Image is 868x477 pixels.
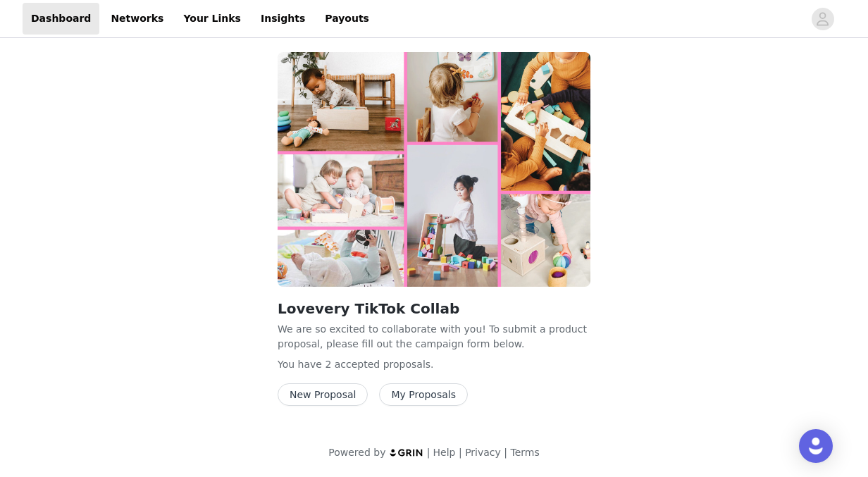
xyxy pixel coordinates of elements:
[433,447,456,458] a: Help
[328,447,385,458] span: Powered by
[465,447,501,458] a: Privacy
[175,3,249,35] a: Your Links
[504,447,507,458] span: |
[278,357,590,372] p: You have 2 accepted proposal .
[316,3,378,35] a: Payouts
[23,3,99,35] a: Dashboard
[278,298,590,319] h2: Lovevery TikTok Collab
[379,383,468,406] button: My Proposals
[278,383,368,406] button: New Proposal
[389,448,424,457] img: logo
[278,52,590,287] img: Lovevery
[459,447,462,458] span: |
[427,447,430,458] span: |
[102,3,172,35] a: Networks
[252,3,314,35] a: Insights
[510,447,539,458] a: Terms
[816,8,829,30] div: avatar
[799,429,833,463] div: Open Intercom Messenger
[278,322,590,352] p: We are so excited to collaborate with you! To submit a product proposal, please fill out the camp...
[426,359,430,370] span: s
